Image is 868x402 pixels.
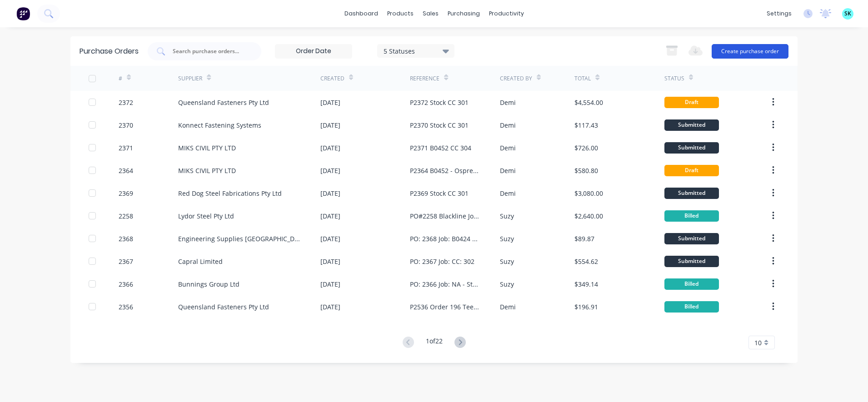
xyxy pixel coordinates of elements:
[178,279,239,289] div: Bunnings Group Ltd
[500,234,514,243] div: Suzy
[410,211,481,221] div: PO#2258 Blackline Job #F010 CC# 305
[574,74,591,83] div: Total
[664,188,719,199] div: Submitted
[384,46,449,55] div: 5 Statuses
[119,279,133,289] div: 2366
[320,279,340,289] div: [DATE]
[410,189,469,198] div: P2369 Stock CC 301
[762,7,796,20] div: settings
[119,120,133,130] div: 2370
[574,189,603,198] div: $3,080.00
[574,279,598,289] div: $349.14
[178,98,269,107] div: Queensland Fasteners Pty Ltd
[500,143,516,153] div: Demi
[574,302,598,312] div: $196.91
[410,98,469,107] div: P2372 Stock CC 301
[178,74,202,83] div: Supplier
[119,98,133,107] div: 2372
[119,211,133,221] div: 2258
[443,7,484,20] div: purchasing
[500,257,514,266] div: Suzy
[119,257,133,266] div: 2367
[664,74,684,83] div: Status
[16,7,30,20] img: Factory
[664,119,719,131] div: Submitted
[172,47,247,56] input: Search purchase orders...
[574,98,603,107] div: $4,554.00
[574,257,598,266] div: $554.62
[178,257,223,266] div: Capral Limited
[119,234,133,243] div: 2368
[410,234,481,243] div: PO: 2368 Job: B0424 CC: 302
[178,211,234,221] div: Lydor Steel Pty Ltd
[410,120,469,130] div: P2370 Stock CC 301
[410,257,474,266] div: PO: 2367 Job: CC: 302
[178,189,282,198] div: Red Dog Steel Fabrications Pty Ltd
[574,120,598,130] div: $117.43
[383,7,418,20] div: products
[178,143,236,153] div: MIKS CIVIL PTY LTD
[574,166,598,175] div: $580.80
[178,166,236,175] div: MIKS CIVIL PTY LTD
[320,211,340,221] div: [DATE]
[320,143,340,153] div: [DATE]
[574,234,594,243] div: $89.87
[500,302,516,312] div: Demi
[500,98,516,107] div: Demi
[426,336,443,349] div: 1 of 22
[178,302,269,312] div: Queensland Fasteners Pty Ltd
[500,211,514,221] div: Suzy
[410,143,471,153] div: P2371 B0452 CC 304
[119,166,133,175] div: 2364
[320,257,340,266] div: [DATE]
[664,301,719,313] div: Billed
[410,166,481,175] div: P2364 B0452 - Osprey CC 304
[500,166,516,175] div: Demi
[664,142,719,154] div: Submitted
[500,279,514,289] div: Suzy
[275,45,352,58] input: Order Date
[320,189,340,198] div: [DATE]
[664,97,719,108] div: Draft
[320,120,340,130] div: [DATE]
[664,210,719,222] div: Billed
[664,165,719,176] div: Draft
[119,74,122,83] div: #
[844,10,851,18] span: SK
[119,189,133,198] div: 2369
[178,234,302,243] div: Engineering Supplies [GEOGRAPHIC_DATA]
[500,189,516,198] div: Demi
[574,211,603,221] div: $2,640.00
[320,234,340,243] div: [DATE]
[574,143,598,153] div: $726.00
[754,338,762,347] span: 10
[712,44,788,59] button: Create purchase order
[80,46,139,57] div: Purchase Orders
[500,74,532,83] div: Created By
[340,7,383,20] a: dashboard
[320,166,340,175] div: [DATE]
[664,278,719,290] div: Billed
[119,302,133,312] div: 2356
[418,7,443,20] div: sales
[484,7,529,20] div: productivity
[410,279,481,289] div: PO: 2366 Job: NA - Stock CC: 230
[410,74,439,83] div: Reference
[320,98,340,107] div: [DATE]
[119,143,133,153] div: 2371
[410,302,481,312] div: P2536 Order 196 Teeny Tiny CC 304
[178,120,261,130] div: Konnect Fastening Systems
[500,120,516,130] div: Demi
[320,74,344,83] div: Created
[664,233,719,244] div: Submitted
[320,302,340,312] div: [DATE]
[664,256,719,267] div: Submitted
